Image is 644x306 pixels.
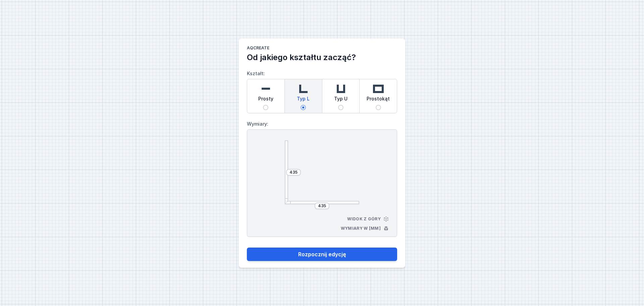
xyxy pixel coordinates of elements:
button: Rozpocznij edycję [247,248,397,261]
span: Typ U [334,95,347,105]
span: Prosty [258,95,273,105]
input: Typ U [338,105,343,110]
img: straight.svg [259,82,272,95]
input: Prostokąt [376,105,381,110]
span: Prostokąt [367,95,390,105]
h2: Od jakiego kształtu zacząć? [247,52,397,63]
h1: AQcreate [247,45,397,52]
input: Prosty [263,105,268,110]
input: Wymiar [mm] [288,170,299,175]
label: Wymiary: [247,119,397,129]
label: Kształt: [247,68,397,113]
img: rectangle.svg [372,82,385,95]
img: l-shaped.svg [297,82,310,95]
input: Typ L [301,105,306,110]
input: Wymiar [mm] [317,203,327,209]
span: Typ L [297,95,310,105]
img: u-shaped.svg [334,82,347,95]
